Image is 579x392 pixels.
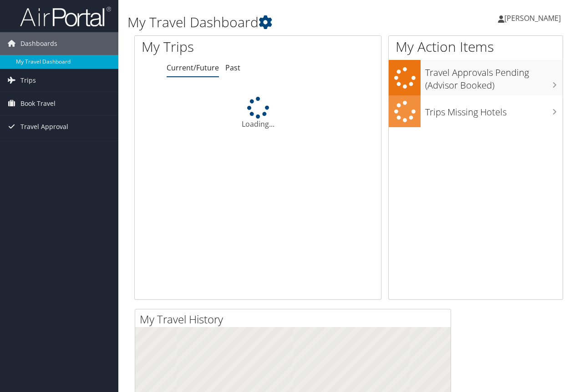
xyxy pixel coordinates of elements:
a: Past [225,63,240,73]
a: [PERSON_NAME] [498,5,570,32]
h1: My Travel Dashboard [127,13,422,32]
img: airportal-logo.png [20,6,111,27]
span: Dashboards [20,32,57,55]
h1: My Trips [142,37,272,56]
h3: Trips Missing Hotels [425,101,563,119]
span: Travel Approval [20,115,68,138]
h3: Travel Approvals Pending (Advisor Booked) [425,62,563,92]
div: Loading... [135,97,381,129]
a: Trips Missing Hotels [389,95,563,128]
h2: My Travel History [140,312,451,327]
h1: My Action Items [389,37,563,56]
span: [PERSON_NAME] [504,13,561,23]
span: Trips [20,69,36,92]
span: Book Travel [20,92,56,115]
a: Travel Approvals Pending (Advisor Booked) [389,60,563,95]
a: Current/Future [167,63,219,73]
